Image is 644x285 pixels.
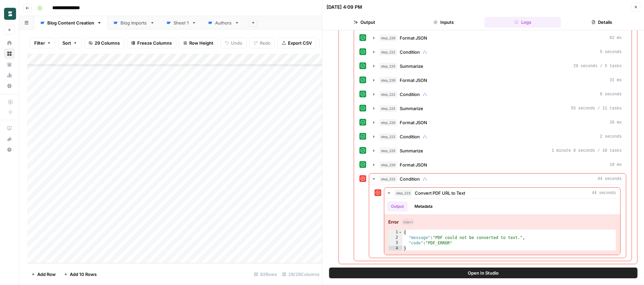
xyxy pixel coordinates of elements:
[600,134,622,140] span: 2 seconds
[127,38,176,48] button: Freeze Columns
[379,176,397,182] span: step_222
[398,230,402,235] span: Toggle code folding, rows 1 through 4
[415,190,465,196] span: Convert PDF URL to Text
[4,123,15,134] a: AirOps Academy
[215,19,232,26] div: Authors
[400,147,423,154] span: Summarize
[400,63,423,69] span: Summarize
[60,269,101,280] button: Add 10 Rows
[4,48,15,59] a: Browse
[600,91,622,97] span: 6 seconds
[288,40,312,46] span: Export CSV
[4,134,15,144] button: What's new?
[189,40,213,46] span: Row Height
[369,185,626,258] div: 44 seconds
[30,38,55,48] button: Filter
[62,40,71,46] span: Sort
[369,89,626,100] button: 6 seconds
[379,133,397,140] span: step_222
[609,77,622,83] span: 31 ms
[369,103,626,114] button: 55 seconds / 11 tasks
[400,133,420,140] span: Condition
[609,120,622,126] span: 26 ms
[4,134,14,144] div: What's new?
[220,38,247,48] button: Undo
[379,35,397,41] span: step_226
[384,199,620,255] div: 44 seconds
[609,162,622,168] span: 10 ms
[369,47,626,57] button: 5 seconds
[95,40,120,46] span: 29 Columns
[379,105,397,112] span: step_225
[70,271,97,278] span: Add 10 Rows
[379,77,397,84] span: step_226
[389,240,402,246] div: 3
[400,35,427,41] span: Format JSON
[410,201,437,211] button: Metadata
[179,38,218,48] button: Row Height
[389,246,402,251] div: 4
[369,33,626,43] button: 62 ms
[597,176,622,182] span: 44 seconds
[327,4,362,10] div: [DATE] 4:09 PM
[468,270,499,276] span: Open In Studio
[400,91,420,98] span: Condition
[400,161,427,168] span: Format JSON
[84,38,124,48] button: 29 Columns
[600,49,622,55] span: 5 seconds
[369,61,626,72] button: 20 seconds / 5 tasks
[369,174,626,184] button: 44 seconds
[551,148,622,154] span: 1 minute 8 seconds / 10 tasks
[401,219,414,225] span: object
[369,145,626,156] button: 1 minute 8 seconds / 10 tasks
[27,269,60,280] button: Add Row
[388,219,399,225] strong: Error
[609,35,622,41] span: 62 ms
[4,81,15,91] a: Settings
[387,201,408,211] button: Output
[202,16,245,30] a: Authors
[107,16,160,30] a: Blog Imports
[34,16,107,30] a: Blog Content Creation
[231,40,242,46] span: Undo
[389,230,402,235] div: 1
[251,269,280,280] div: 92 Rows
[379,119,397,126] span: step_226
[379,161,397,168] span: step_226
[400,77,427,84] span: Format JSON
[369,117,626,128] button: 26 ms
[249,38,275,48] button: Redo
[379,147,397,154] span: step_225
[37,271,56,278] span: Add Row
[137,40,172,46] span: Freeze Columns
[260,40,270,46] span: Redo
[369,131,626,142] button: 2 seconds
[369,159,626,170] button: 10 ms
[400,105,423,112] span: Summarize
[4,59,15,70] a: Your Data
[327,17,403,28] button: Output
[384,188,620,198] button: 44 seconds
[4,5,15,22] button: Workspace: Borderless
[4,38,15,48] a: Home
[160,16,202,30] a: Sheet 1
[47,19,94,26] div: Blog Content Creation
[4,144,15,155] button: Help + Support
[379,49,397,55] span: step_222
[34,40,45,46] span: Filter
[400,176,420,182] span: Condition
[563,17,640,28] button: Details
[485,17,561,28] button: Logs
[592,190,616,196] span: 44 seconds
[379,91,397,98] span: step_222
[405,17,482,28] button: Inputs
[379,63,397,69] span: step_225
[369,75,626,86] button: 31 ms
[400,49,420,55] span: Condition
[278,38,316,48] button: Export CSV
[120,19,147,26] div: Blog Imports
[394,190,412,196] span: step_223
[571,105,622,111] span: 55 seconds / 11 tasks
[174,19,189,26] div: Sheet 1
[58,38,82,48] button: Sort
